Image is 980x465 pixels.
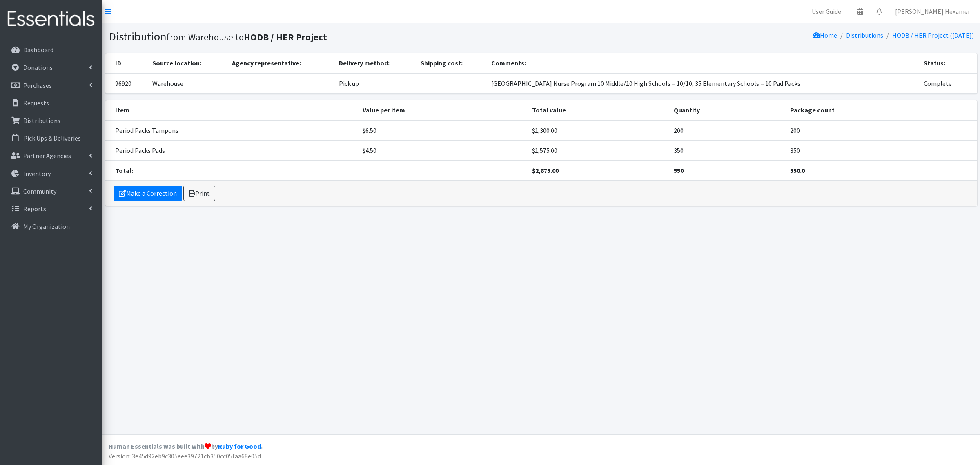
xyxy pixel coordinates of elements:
b: HODB / HER Project [244,31,327,43]
small: from Warehouse to [167,31,327,43]
td: [GEOGRAPHIC_DATA] Nurse Program 10 Middle/10 High Schools = 10/10; 35 Elementary Schools = 10 Pad... [486,73,919,94]
td: 96920 [105,73,147,94]
h1: Distribution [109,29,538,44]
a: User Guide [805,3,848,20]
th: Source location: [147,53,227,73]
td: 200 [785,120,977,141]
th: Comments: [486,53,919,73]
a: [PERSON_NAME] Hexamer [889,3,977,20]
th: Delivery method: [334,53,416,73]
a: Purchases [3,77,99,94]
a: My Organization [3,218,99,235]
td: $1,575.00 [527,140,669,160]
td: $4.50 [358,140,527,160]
p: Inventory [23,170,51,178]
td: 200 [669,120,785,141]
p: Reports [23,205,46,213]
a: HODB / HER Project ([DATE]) [892,31,974,39]
span: Version: 3e45d92eb9c305eee39721cb350cc05faa68e05d [109,452,261,460]
td: Complete [919,73,977,94]
a: Make a Correction [114,186,182,201]
p: Distributions [23,116,60,125]
p: Partner Agencies [23,152,71,160]
strong: Human Essentials was built with by . [109,442,263,450]
td: 350 [669,140,785,160]
a: Inventory [3,165,99,182]
strong: 550.0 [790,166,805,174]
th: Quantity [669,100,785,120]
a: Requests [3,95,99,111]
strong: 550 [674,166,684,174]
p: My Organization [23,222,70,230]
a: Distributions [3,112,99,129]
p: Dashboard [23,46,53,54]
a: Partner Agencies [3,148,99,164]
a: Distributions [846,31,883,39]
th: Value per item [358,100,527,120]
th: Total value [527,100,669,120]
p: Purchases [23,81,52,89]
th: Package count [785,100,977,120]
p: Requests [23,99,49,107]
strong: $2,875.00 [532,166,559,174]
a: Home [813,31,837,39]
a: Dashboard [3,42,99,58]
strong: Total: [115,166,133,174]
th: Shipping cost: [416,53,486,73]
a: Donations [3,59,99,76]
p: Pick Ups & Deliveries [23,134,81,142]
a: Ruby for Good [218,442,261,450]
a: Community [3,183,99,199]
td: $1,300.00 [527,120,669,141]
td: Warehouse [147,73,227,94]
th: Agency representative: [227,53,334,73]
th: ID [105,53,147,73]
td: $6.50 [358,120,527,141]
a: Reports [3,201,99,217]
a: Pick Ups & Deliveries [3,130,99,146]
th: Item [105,100,358,120]
td: Period Packs Pads [105,140,358,160]
img: HumanEssentials [3,5,99,33]
a: Print [183,186,215,201]
td: 350 [785,140,977,160]
td: Period Packs Tampons [105,120,358,141]
p: Donations [23,63,53,72]
td: Pick up [334,73,416,94]
th: Status: [919,53,977,73]
p: Community [23,187,56,195]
